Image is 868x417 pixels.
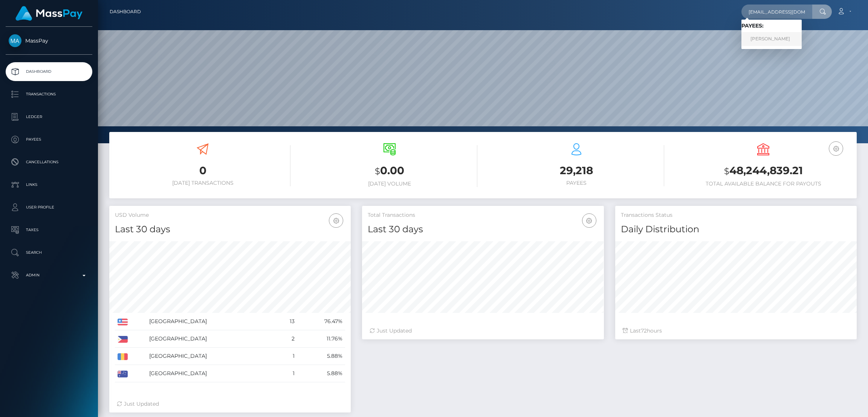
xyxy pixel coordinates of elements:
[9,66,89,77] p: Dashboard
[276,330,297,348] td: 2
[117,400,343,408] div: Just Updated
[370,327,596,335] div: Just Updated
[9,224,89,236] p: Taxes
[147,348,276,365] td: [GEOGRAPHIC_DATA]
[302,181,477,187] h6: [DATE] Volume
[6,37,92,44] span: MassPay
[115,223,345,236] h4: Last 30 days
[368,212,598,219] h5: Total Transactions
[741,23,802,29] h6: Payees:
[9,156,89,168] p: Cancellations
[276,313,297,330] td: 13
[675,181,851,187] h6: Total Available Balance for Payouts
[276,365,297,382] td: 1
[9,111,89,123] p: Ledger
[375,166,380,176] small: $
[6,153,92,172] a: Cancellations
[302,163,477,179] h3: 0.00
[6,85,92,104] a: Transactions
[115,180,290,186] h6: [DATE] Transactions
[118,353,128,360] img: RO.png
[6,130,92,149] a: Payees
[724,166,729,176] small: $
[9,89,89,100] p: Transactions
[297,330,345,348] td: 11.76%
[621,212,851,219] h5: Transactions Status
[147,313,276,330] td: [GEOGRAPHIC_DATA]
[741,5,812,19] input: Search...
[489,163,664,178] h3: 29,218
[641,327,647,334] span: 72
[15,6,83,21] img: MassPay Logo
[6,243,92,262] a: Search
[6,221,92,239] a: Taxes
[118,336,128,343] img: PH.png
[147,330,276,348] td: [GEOGRAPHIC_DATA]
[297,313,345,330] td: 76.47%
[6,62,92,81] a: Dashboard
[297,365,345,382] td: 5.88%
[368,223,598,236] h4: Last 30 days
[9,179,89,190] p: Links
[621,223,851,236] h4: Daily Distribution
[147,365,276,382] td: [GEOGRAPHIC_DATA]
[6,107,92,126] a: Ledger
[276,348,297,365] td: 1
[623,327,849,335] div: Last hours
[115,212,345,219] h5: USD Volume
[6,266,92,285] a: Admin
[489,180,664,186] h6: Payees
[118,319,128,325] img: US.png
[9,247,89,258] p: Search
[9,202,89,213] p: User Profile
[9,270,89,281] p: Admin
[110,4,141,20] a: Dashboard
[6,198,92,217] a: User Profile
[741,32,802,46] a: [PERSON_NAME]
[118,371,128,377] img: AU.png
[297,348,345,365] td: 5.88%
[6,175,92,194] a: Links
[115,163,290,178] h3: 0
[9,134,89,145] p: Payees
[9,34,21,47] img: MassPay
[675,163,851,179] h3: 48,244,839.21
